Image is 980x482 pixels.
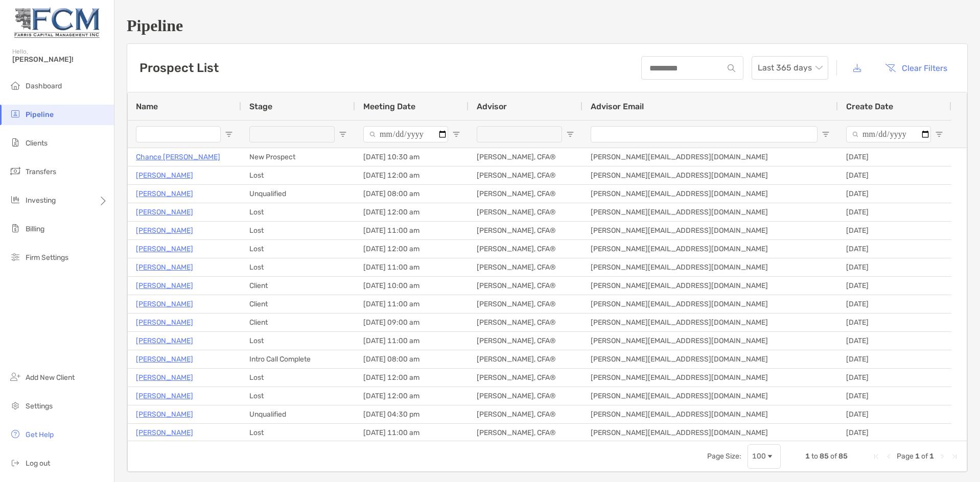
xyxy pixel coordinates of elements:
[9,251,21,263] img: firm-settings icon
[822,130,830,138] button: Open Filter Menu
[136,151,220,163] a: Chance [PERSON_NAME]
[582,166,838,184] div: [PERSON_NAME][EMAIL_ADDRESS][DOMAIN_NAME]
[591,102,644,111] span: Advisor Email
[846,102,893,111] span: Create Date
[241,295,355,313] div: Client
[9,222,21,234] img: billing icon
[136,316,193,329] a: [PERSON_NAME]
[136,371,193,384] a: [PERSON_NAME]
[582,240,838,258] div: [PERSON_NAME][EMAIL_ADDRESS][DOMAIN_NAME]
[838,185,951,203] div: [DATE]
[820,452,829,461] span: 85
[363,102,415,111] span: Meeting Date
[469,185,582,203] div: [PERSON_NAME], CFA®
[838,387,951,405] div: [DATE]
[136,390,193,402] a: [PERSON_NAME]
[582,387,838,405] div: [PERSON_NAME][EMAIL_ADDRESS][DOMAIN_NAME]
[136,298,193,310] a: [PERSON_NAME]
[241,369,355,387] div: Lost
[136,353,193,366] a: [PERSON_NAME]
[26,139,48,148] span: Clients
[139,61,219,75] h3: Prospect List
[728,64,735,72] img: input icon
[582,148,838,166] div: [PERSON_NAME][EMAIL_ADDRESS][DOMAIN_NAME]
[12,4,102,41] img: Zoe Logo
[582,350,838,368] div: [PERSON_NAME][EMAIL_ADDRESS][DOMAIN_NAME]
[469,166,582,184] div: [PERSON_NAME], CFA®
[929,452,934,461] span: 1
[136,224,193,237] a: [PERSON_NAME]
[136,243,193,255] a: [PERSON_NAME]
[9,108,21,120] img: pipeline icon
[582,332,838,350] div: [PERSON_NAME][EMAIL_ADDRESS][DOMAIN_NAME]
[363,126,448,142] input: Meeting Date Filter Input
[241,222,355,239] div: Lost
[339,130,347,138] button: Open Filter Menu
[355,222,469,239] div: [DATE] 11:00 am
[136,279,193,292] p: [PERSON_NAME]
[582,405,838,423] div: [PERSON_NAME][EMAIL_ADDRESS][DOMAIN_NAME]
[9,399,21,412] img: settings icon
[838,369,951,387] div: [DATE]
[355,424,469,442] div: [DATE] 11:00 am
[469,240,582,258] div: [PERSON_NAME], CFA®
[26,167,56,176] span: Transfers
[26,253,68,262] span: Firm Settings
[355,295,469,313] div: [DATE] 11:00 am
[469,350,582,368] div: [PERSON_NAME], CFA®
[241,203,355,221] div: Lost
[136,408,193,421] a: [PERSON_NAME]
[136,426,193,439] p: [PERSON_NAME]
[582,185,838,203] div: [PERSON_NAME][EMAIL_ADDRESS][DOMAIN_NAME]
[355,258,469,276] div: [DATE] 11:00 am
[241,166,355,184] div: Lost
[355,332,469,350] div: [DATE] 11:00 am
[838,424,951,442] div: [DATE]
[805,452,810,461] span: 1
[748,444,781,469] div: Page Size
[136,126,221,142] input: Name Filter Input
[469,424,582,442] div: [PERSON_NAME], CFA®
[355,369,469,387] div: [DATE] 12:00 am
[469,222,582,239] div: [PERSON_NAME], CFA®
[9,136,21,149] img: clients icon
[469,332,582,350] div: [PERSON_NAME], CFA®
[582,369,838,387] div: [PERSON_NAME][EMAIL_ADDRESS][DOMAIN_NAME]
[758,57,822,79] span: Last 365 days
[838,222,951,239] div: [DATE]
[136,102,158,111] span: Name
[752,452,766,461] div: 100
[241,258,355,276] div: Lost
[26,110,54,119] span: Pipeline
[591,126,818,142] input: Advisor Email Filter Input
[838,452,848,461] span: 85
[838,240,951,258] div: [DATE]
[915,452,920,461] span: 1
[241,314,355,331] div: Client
[921,452,928,461] span: of
[838,332,951,350] div: [DATE]
[838,295,951,313] div: [DATE]
[582,314,838,331] div: [PERSON_NAME][EMAIL_ADDRESS][DOMAIN_NAME]
[241,387,355,405] div: Lost
[136,261,193,274] a: [PERSON_NAME]
[136,334,193,347] a: [PERSON_NAME]
[355,203,469,221] div: [DATE] 12:00 am
[9,79,21,91] img: dashboard icon
[469,148,582,166] div: [PERSON_NAME], CFA®
[355,314,469,331] div: [DATE] 09:00 am
[877,57,955,79] button: Clear Filters
[9,456,21,469] img: logout icon
[136,187,193,200] a: [PERSON_NAME]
